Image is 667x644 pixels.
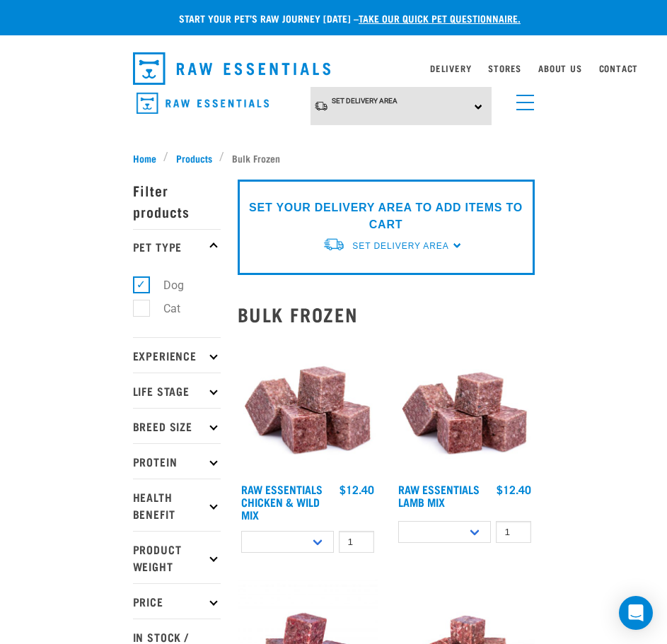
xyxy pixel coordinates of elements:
[133,479,221,531] p: Health Benefit
[314,100,328,112] img: van-moving.png
[599,66,639,71] a: Contact
[133,52,331,85] img: Raw Essentials Logo
[339,531,374,553] input: 1
[133,229,221,264] p: Pet Type
[141,276,190,294] label: Dog
[430,66,471,71] a: Delivery
[133,337,221,373] p: Experience
[497,483,531,496] div: $12.40
[398,486,480,505] a: Raw Essentials Lamb Mix
[133,408,221,443] p: Breed Size
[241,486,323,517] a: Raw Essentials Chicken & Wild Mix
[141,300,186,317] label: Cat
[395,336,535,476] img: ?1041 RE Lamb Mix 01
[488,66,521,71] a: Stores
[133,443,221,479] p: Protein
[496,521,531,543] input: 1
[133,373,221,408] p: Life Stage
[133,583,221,619] p: Price
[133,151,164,165] a: Home
[137,93,269,115] img: Raw Essentials Logo
[323,237,345,252] img: van-moving.png
[168,151,219,165] a: Products
[359,16,521,21] a: take our quick pet questionnaire.
[122,47,546,90] nav: dropdown navigation
[352,241,448,251] span: Set Delivery Area
[238,303,535,325] h2: Bulk Frozen
[332,97,398,105] span: Set Delivery Area
[133,151,535,165] nav: breadcrumbs
[238,336,378,476] img: Pile Of Cubed Chicken Wild Meat Mix
[133,531,221,583] p: Product Weight
[509,86,535,112] a: menu
[340,483,374,496] div: $12.40
[176,151,212,165] span: Products
[133,151,156,165] span: Home
[248,199,524,233] p: SET YOUR DELIVERY AREA TO ADD ITEMS TO CART
[133,172,221,229] p: Filter products
[619,596,653,630] div: Open Intercom Messenger
[538,66,581,71] a: About Us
